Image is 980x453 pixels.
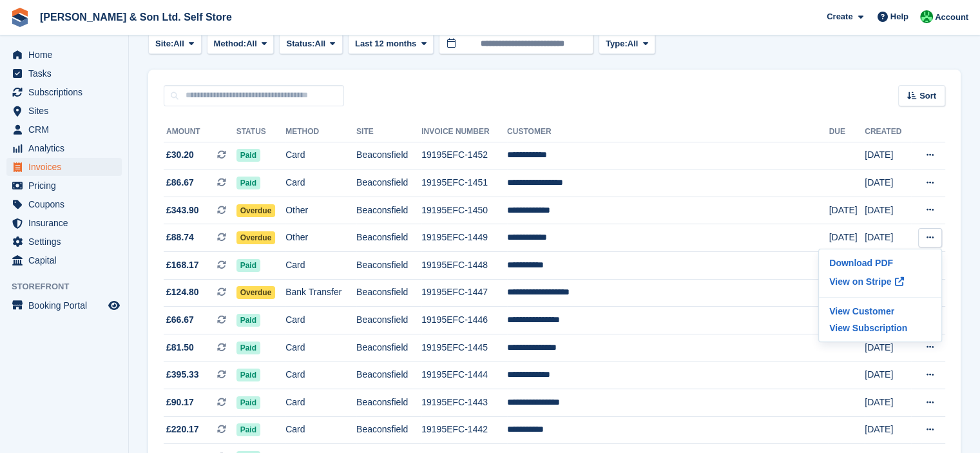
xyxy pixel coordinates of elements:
[6,139,122,157] a: menu
[865,334,911,361] td: [DATE]
[285,169,356,197] td: Card
[173,37,184,50] span: All
[28,233,106,251] span: Settings
[935,11,968,24] span: Account
[356,334,421,361] td: Beaconsfield
[12,280,128,293] span: Storefront
[6,46,122,64] a: menu
[421,334,507,361] td: 19195EFC-1445
[421,197,507,224] td: 19195EFC-1450
[236,286,276,299] span: Overdue
[920,10,933,23] img: Kelly Lowe
[166,368,199,381] span: £395.33
[155,37,173,50] span: Site:
[28,83,106,101] span: Subscriptions
[6,195,122,213] a: menu
[6,158,122,176] a: menu
[28,195,106,213] span: Coupons
[236,122,286,142] th: Status
[286,37,314,50] span: Status:
[829,197,865,224] td: [DATE]
[236,259,260,272] span: Paid
[28,46,106,64] span: Home
[421,122,507,142] th: Invoice Number
[824,271,936,292] a: View on Stripe
[355,37,416,50] span: Last 12 months
[356,279,421,307] td: Beaconsfield
[279,34,342,55] button: Status: All
[421,224,507,252] td: 19195EFC-1449
[865,142,911,169] td: [DATE]
[421,389,507,417] td: 19195EFC-1443
[236,149,260,162] span: Paid
[599,34,655,55] button: Type: All
[236,369,260,381] span: Paid
[10,8,30,27] img: stora-icon-8386f47178a22dfd0bd8f6a31ec36ba5ce8667c1dd55bd0f319d3a0aa187defe.svg
[865,416,911,444] td: [DATE]
[6,102,122,120] a: menu
[356,197,421,224] td: Beaconsfield
[6,83,122,101] a: menu
[28,102,106,120] span: Sites
[285,307,356,334] td: Card
[285,224,356,252] td: Other
[166,204,199,217] span: £343.90
[236,342,260,354] span: Paid
[421,252,507,280] td: 19195EFC-1448
[356,416,421,444] td: Beaconsfield
[28,177,106,195] span: Pricing
[28,214,106,232] span: Insurance
[421,142,507,169] td: 19195EFC-1452
[606,37,628,50] span: Type:
[824,255,936,271] a: Download PDF
[356,169,421,197] td: Beaconsfield
[356,252,421,280] td: Beaconsfield
[6,251,122,269] a: menu
[285,252,356,280] td: Card
[421,361,507,389] td: 19195EFC-1444
[285,279,356,307] td: Bank Transfer
[236,231,276,244] span: Overdue
[207,34,274,55] button: Method: All
[166,396,194,409] span: £90.17
[865,361,911,389] td: [DATE]
[356,122,421,142] th: Site
[865,122,911,142] th: Created
[356,361,421,389] td: Beaconsfield
[285,197,356,224] td: Other
[356,307,421,334] td: Beaconsfield
[28,139,106,157] span: Analytics
[285,361,356,389] td: Card
[6,177,122,195] a: menu
[890,10,908,23] span: Help
[35,6,237,28] a: [PERSON_NAME] & Son Ltd. Self Store
[236,314,260,327] span: Paid
[829,224,865,252] td: [DATE]
[348,34,434,55] button: Last 12 months
[824,320,936,336] p: View Subscription
[865,197,911,224] td: [DATE]
[865,169,911,197] td: [DATE]
[421,307,507,334] td: 19195EFC-1446
[236,204,276,217] span: Overdue
[865,389,911,417] td: [DATE]
[236,423,260,436] span: Paid
[285,334,356,361] td: Card
[28,251,106,269] span: Capital
[6,120,122,139] a: menu
[421,169,507,197] td: 19195EFC-1451
[315,37,326,50] span: All
[166,231,194,244] span: £88.74
[421,279,507,307] td: 19195EFC-1447
[28,120,106,139] span: CRM
[6,64,122,82] a: menu
[827,10,852,23] span: Create
[28,64,106,82] span: Tasks
[356,224,421,252] td: Beaconsfield
[507,122,829,142] th: Customer
[236,177,260,189] span: Paid
[28,296,106,314] span: Booking Portal
[285,122,356,142] th: Method
[166,313,194,327] span: £66.67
